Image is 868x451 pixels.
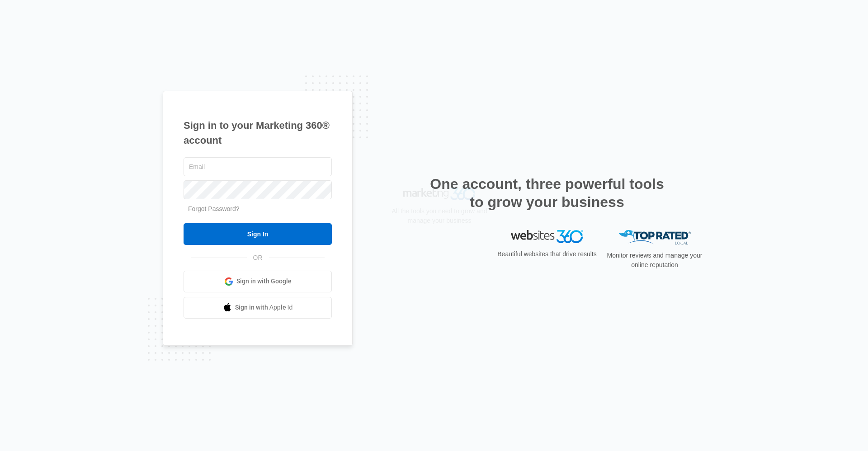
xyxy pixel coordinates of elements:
[184,223,332,245] input: Sign In
[247,253,269,263] span: OR
[184,118,332,148] h1: Sign in to your Marketing 360® account
[184,157,332,176] input: Email
[427,175,667,211] h2: One account, three powerful tools to grow your business
[235,303,293,312] span: Sign in with Apple Id
[389,249,490,268] p: All the tools you need to grow and manage your business
[184,271,332,292] a: Sign in with Google
[236,277,292,286] span: Sign in with Google
[618,230,691,245] img: Top Rated Local
[496,249,598,259] p: Beautiful websites that drive results
[184,297,332,319] a: Sign in with Apple Id
[188,205,240,212] a: Forgot Password?
[604,251,705,270] p: Monitor reviews and manage your online reputation
[511,230,583,243] img: Websites 360
[403,230,476,243] img: Marketing 360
